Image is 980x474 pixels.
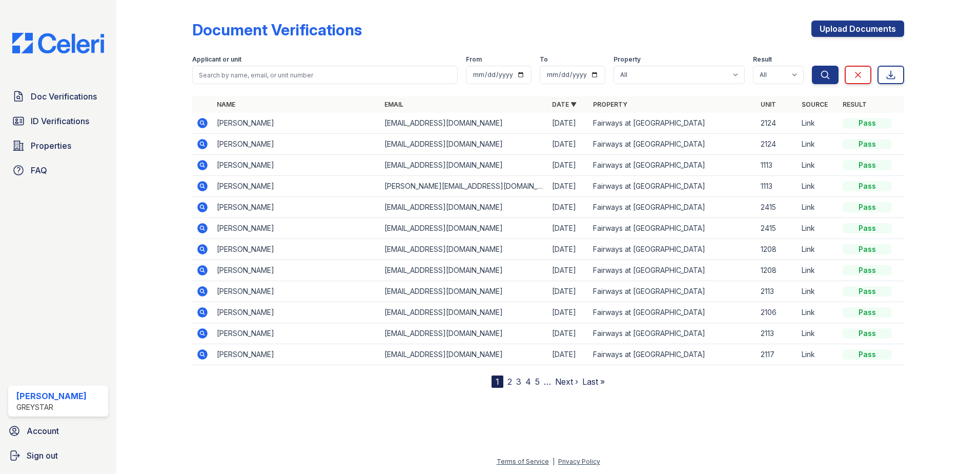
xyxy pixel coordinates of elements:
[548,323,589,344] td: [DATE]
[213,302,380,323] td: [PERSON_NAME]
[380,323,548,344] td: [EMAIL_ADDRESS][DOMAIN_NAME]
[380,344,548,365] td: [EMAIL_ADDRESS][DOMAIN_NAME]
[525,377,531,387] a: 4
[798,344,839,365] td: Link
[757,176,798,197] td: 1113
[4,445,112,466] a: Sign out
[757,302,798,323] td: 2106
[757,155,798,176] td: 1113
[213,113,380,134] td: [PERSON_NAME]
[811,21,904,37] a: Upload Documents
[593,101,627,108] a: Property
[466,55,482,64] label: From
[516,377,521,387] a: 3
[213,197,380,218] td: [PERSON_NAME]
[213,323,380,344] td: [PERSON_NAME]
[31,90,97,103] span: Doc Verifications
[548,302,589,323] td: [DATE]
[757,134,798,155] td: 2124
[589,155,757,176] td: Fairways at [GEOGRAPHIC_DATA]
[757,281,798,302] td: 2113
[4,421,112,441] a: Account
[213,344,380,365] td: [PERSON_NAME]
[548,218,589,239] td: [DATE]
[843,328,892,339] div: Pass
[552,101,577,108] a: Date ▼
[589,113,757,134] td: Fairways at [GEOGRAPHIC_DATA]
[757,113,798,134] td: 2124
[843,101,867,108] a: Result
[798,176,839,197] td: Link
[589,323,757,344] td: Fairways at [GEOGRAPHIC_DATA]
[843,244,892,254] div: Pass
[798,155,839,176] td: Link
[213,281,380,302] td: [PERSON_NAME]
[843,223,892,233] div: Pass
[757,239,798,260] td: 1208
[843,349,892,360] div: Pass
[27,425,59,437] span: Account
[31,115,89,127] span: ID Verifications
[31,140,71,152] span: Properties
[843,118,892,128] div: Pass
[582,377,605,387] a: Last »
[757,344,798,365] td: 2117
[380,176,548,197] td: [PERSON_NAME][EMAIL_ADDRESS][DOMAIN_NAME]
[548,197,589,218] td: [DATE]
[507,377,512,387] a: 2
[192,55,241,64] label: Applicant or unit
[548,176,589,197] td: [DATE]
[548,344,589,365] td: [DATE]
[589,197,757,218] td: Fairways at [GEOGRAPHIC_DATA]
[843,202,892,212] div: Pass
[589,134,757,155] td: Fairways at [GEOGRAPHIC_DATA]
[213,134,380,155] td: [PERSON_NAME]
[213,218,380,239] td: [PERSON_NAME]
[16,402,87,412] div: Greystar
[548,260,589,281] td: [DATE]
[757,260,798,281] td: 1208
[589,176,757,197] td: Fairways at [GEOGRAPHIC_DATA]
[8,111,108,131] a: ID Verifications
[548,281,589,302] td: [DATE]
[217,101,235,108] a: Name
[589,260,757,281] td: Fairways at [GEOGRAPHIC_DATA]
[380,239,548,260] td: [EMAIL_ADDRESS][DOMAIN_NAME]
[798,218,839,239] td: Link
[380,134,548,155] td: [EMAIL_ADDRESS][DOMAIN_NAME]
[548,113,589,134] td: [DATE]
[798,260,839,281] td: Link
[213,155,380,176] td: [PERSON_NAME]
[798,239,839,260] td: Link
[16,390,87,402] div: [PERSON_NAME]
[798,197,839,218] td: Link
[757,218,798,239] td: 2415
[843,139,892,149] div: Pass
[761,101,776,108] a: Unit
[555,377,578,387] a: Next ›
[4,33,112,53] img: CE_Logo_Blue-a8612792a0a2168367f1c8372b55b34899dd931a85d93a1a3d3e32e68fde9ad4.png
[492,376,503,388] div: 1
[192,21,362,39] div: Document Verifications
[589,281,757,302] td: Fairways at [GEOGRAPHIC_DATA]
[802,101,828,108] a: Source
[753,55,772,64] label: Result
[798,113,839,134] td: Link
[843,286,892,297] div: Pass
[8,135,108,156] a: Properties
[380,197,548,218] td: [EMAIL_ADDRESS][DOMAIN_NAME]
[589,239,757,260] td: Fairways at [GEOGRAPHIC_DATA]
[384,101,403,108] a: Email
[497,458,549,465] a: Terms of Service
[798,134,839,155] td: Link
[380,113,548,134] td: [EMAIL_ADDRESS][DOMAIN_NAME]
[213,176,380,197] td: [PERSON_NAME]
[213,260,380,281] td: [PERSON_NAME]
[553,458,555,465] div: |
[544,376,551,388] span: …
[798,302,839,323] td: Link
[535,377,540,387] a: 5
[380,218,548,239] td: [EMAIL_ADDRESS][DOMAIN_NAME]
[843,181,892,191] div: Pass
